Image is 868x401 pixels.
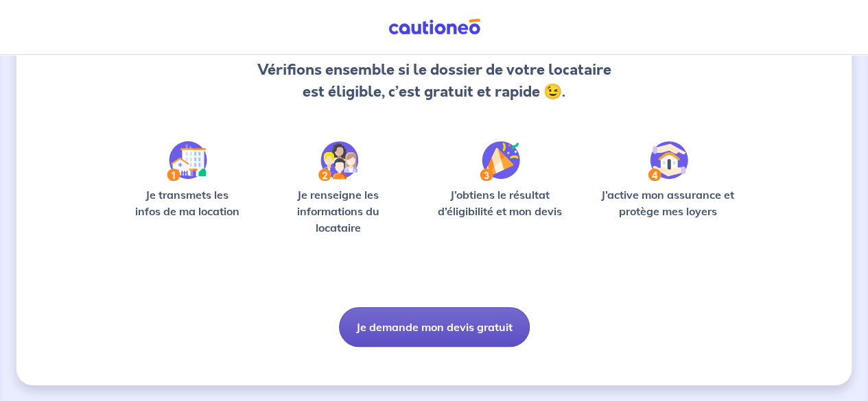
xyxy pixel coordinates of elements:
[318,141,358,181] img: /static/c0a346edaed446bb123850d2d04ad552/Step-2.svg
[480,141,520,181] img: /static/f3e743aab9439237c3e2196e4328bba9/Step-3.svg
[167,141,207,181] img: /static/90a569abe86eec82015bcaae536bd8e6/Step-1.svg
[339,307,530,347] button: Je demande mon devis gratuit
[255,59,613,103] p: Vérifions ensemble si le dossier de votre locataire est éligible, c’est gratuit et rapide 😉.
[126,186,248,219] p: Je transmets les infos de ma location
[594,186,742,219] p: J’active mon assurance et protège mes loyers
[648,141,688,181] img: /static/bfff1cf634d835d9112899e6a3df1a5d/Step-4.svg
[270,186,406,236] p: Je renseigne les informations du locataire
[428,186,572,219] p: J’obtiens le résultat d’éligibilité et mon devis
[383,19,486,36] img: Cautioneo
